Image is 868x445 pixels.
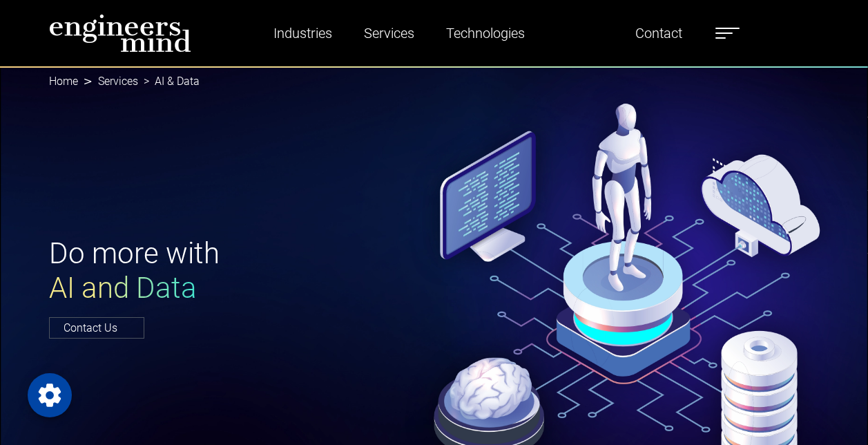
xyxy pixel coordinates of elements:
a: Services [358,17,420,49]
a: Home [49,75,78,88]
span: AI and Data [49,271,197,305]
li: AI & Data [138,73,200,90]
img: logo [49,14,191,53]
a: Services [98,75,138,88]
nav: breadcrumb [49,66,820,97]
h1: Do more with [49,236,426,306]
a: Industries [268,17,338,49]
a: Contact Us [49,317,144,339]
a: Contact [630,17,688,49]
a: Technologies [441,17,530,49]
